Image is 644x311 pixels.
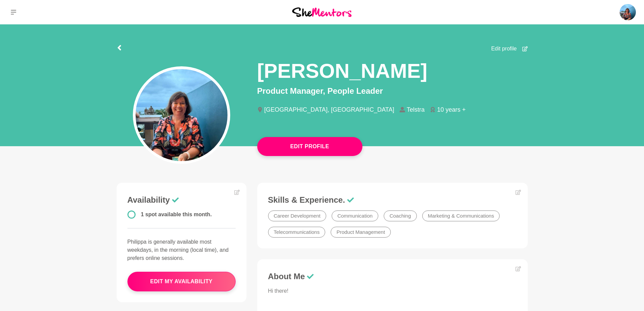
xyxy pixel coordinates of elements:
button: edit my availability [127,272,236,291]
li: Telstra [400,107,430,113]
h3: About Me [268,271,517,282]
button: Edit Profile [257,137,362,156]
h1: [PERSON_NAME] [257,58,427,84]
h3: Skills & Experience. [268,195,517,205]
img: She Mentors Logo [292,7,352,17]
img: Philippa Horton [620,4,636,20]
p: Hi there! [268,287,517,295]
h3: Availability [127,195,236,205]
li: 10 years + [430,107,471,113]
p: Product Manager, People Leader [257,85,528,97]
p: Philippa is generally available most weekdays, in the morning (local time), and prefers online se... [127,238,236,262]
span: 1 spot available this month. [141,212,212,217]
li: [GEOGRAPHIC_DATA], [GEOGRAPHIC_DATA] [257,107,400,113]
span: Edit profile [491,45,517,53]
